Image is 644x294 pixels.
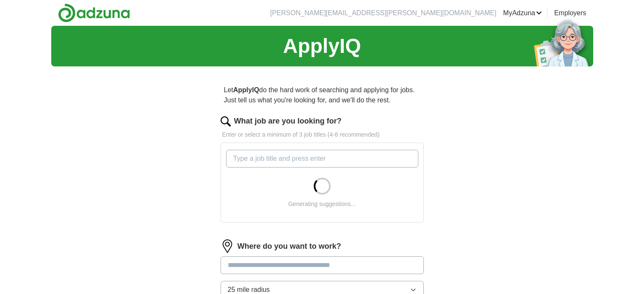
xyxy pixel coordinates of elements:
a: Employers [554,8,586,18]
input: Type a job title and press enter [226,150,418,168]
img: search.png [221,116,231,126]
img: Adzuna logo [58,3,130,22]
img: location.png [221,239,234,253]
p: Let do the hard work of searching and applying for jobs. Just tell us what you're looking for, an... [221,82,424,109]
div: Generating suggestions... [288,200,356,209]
h1: ApplyIQ [283,31,361,61]
label: Where do you want to work? [238,241,341,252]
label: What job are you looking for? [234,115,342,127]
li: [PERSON_NAME][EMAIL_ADDRESS][PERSON_NAME][DOMAIN_NAME] [270,8,496,18]
p: Enter or select a minimum of 3 job titles (4-8 recommended) [221,130,424,139]
a: MyAdzuna [503,8,542,18]
strong: ApplyIQ [233,86,259,93]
